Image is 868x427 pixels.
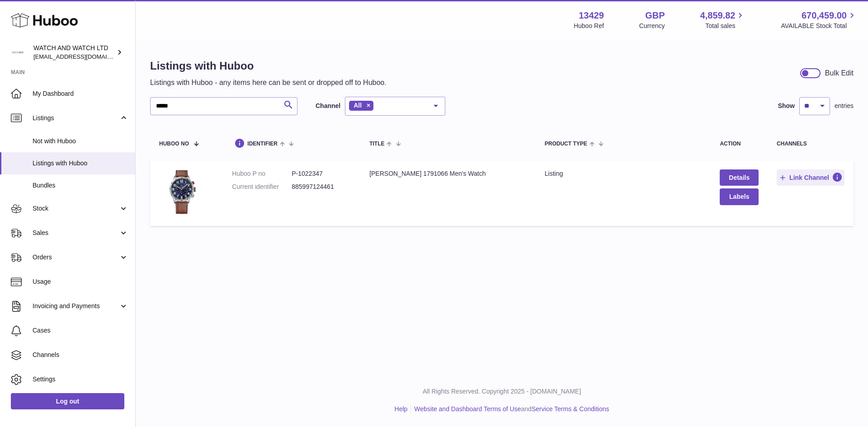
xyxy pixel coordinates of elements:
dd: P-1022347 [292,169,351,178]
span: Invoicing and Payments [33,302,119,310]
div: Huboo Ref [574,22,604,30]
button: Link Channel [777,169,844,186]
dd: 885997124461 [292,183,351,191]
a: 4,859.82 Total sales [700,9,746,30]
span: Orders [33,253,119,262]
span: Usage [33,277,128,286]
li: and [411,405,609,413]
span: Channels [33,351,128,359]
a: Log out [11,393,124,409]
span: Bundles [33,181,128,190]
div: [PERSON_NAME] 1791066 Men's Watch [369,169,527,178]
strong: 13429 [579,9,604,22]
span: Settings [33,375,128,384]
span: 4,859.82 [700,9,736,22]
div: Bulk Edit [825,68,854,78]
label: Show [778,102,795,110]
span: AVAILABLE Stock Total [781,22,857,30]
span: Total sales [705,22,745,30]
a: Details [720,169,759,186]
strong: GBP [645,9,665,22]
span: Sales [33,229,119,237]
span: Huboo no [159,141,189,147]
span: Not with Huboo [33,137,128,145]
div: action [720,141,759,147]
h1: Listings with Huboo [150,59,387,73]
span: Cases [33,326,128,335]
span: title [369,141,384,147]
p: All Rights Reserved. Copyright 2025 - [DOMAIN_NAME] [143,387,861,396]
span: [EMAIL_ADDRESS][DOMAIN_NAME] [33,53,133,60]
a: 670,459.00 AVAILABLE Stock Total [781,9,857,30]
span: All [354,102,362,109]
span: identifier [247,141,278,147]
label: Channel [316,102,340,110]
p: Listings with Huboo - any items here can be sent or dropped off to Huboo. [150,78,387,88]
dt: Current identifier [232,183,292,191]
a: Help [395,405,408,413]
span: Stock [33,204,119,213]
button: Labels [720,188,759,205]
span: entries [835,102,854,110]
span: 670,459.00 [802,9,847,22]
a: Website and Dashboard Terms of Use [414,405,521,413]
span: Listings [33,114,119,122]
div: WATCH AND WATCH LTD [33,44,115,61]
span: Link Channel [789,174,829,182]
div: channels [777,141,844,147]
div: listing [545,169,702,178]
span: My Dashboard [33,89,128,98]
dt: Huboo P no [232,169,292,178]
img: internalAdmin-13429@internal.huboo.com [11,46,24,59]
img: Tommy Hilfiger 1791066 Men's Watch [159,169,204,215]
a: Service Terms & Conditions [532,405,609,413]
div: Currency [639,22,665,30]
span: Listings with Huboo [33,159,128,168]
span: Product Type [545,141,587,147]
